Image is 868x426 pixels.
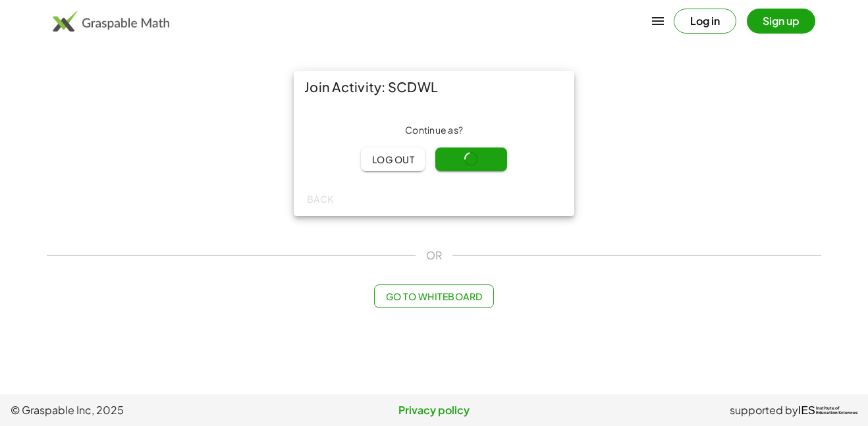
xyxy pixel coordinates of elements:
a: IESInstitute ofEducation Sciences [798,402,857,418]
span: IES [798,404,815,417]
div: Join Activity: SCDWL [294,71,574,103]
div: Continue as ? [304,124,564,137]
button: Log out [361,147,425,171]
button: Log in [674,9,736,34]
span: OR [426,248,442,263]
span: Go to Whiteboard [385,290,482,302]
span: supported by [730,402,798,418]
button: Go to Whiteboard [374,284,493,308]
button: Sign up [747,9,815,34]
span: © Graspable Inc, 2025 [11,402,293,418]
span: Log out [371,153,414,165]
span: Institute of Education Sciences [816,406,857,415]
a: Privacy policy [293,402,576,418]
